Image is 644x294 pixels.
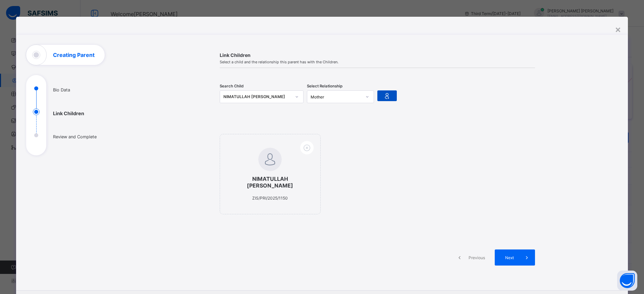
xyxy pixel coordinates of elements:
span: Previous [468,255,486,260]
span: Select a child and the relationship this parent has with the Children. [220,60,535,64]
span: Link Children [220,52,535,58]
div: × [615,23,621,35]
div: Mother [311,94,362,99]
h1: Creating Parent [53,52,95,58]
div: NIMATULLAH [PERSON_NAME] [223,93,291,100]
img: default.svg [258,148,282,171]
span: Select Relationship [307,84,342,88]
span: Next [500,255,519,260]
button: Open asap [617,271,637,291]
span: Search Child [220,84,244,88]
span: NIMATULLAH [PERSON_NAME] [233,175,307,189]
span: ZIS/PRI/2025/1150 [252,196,288,201]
